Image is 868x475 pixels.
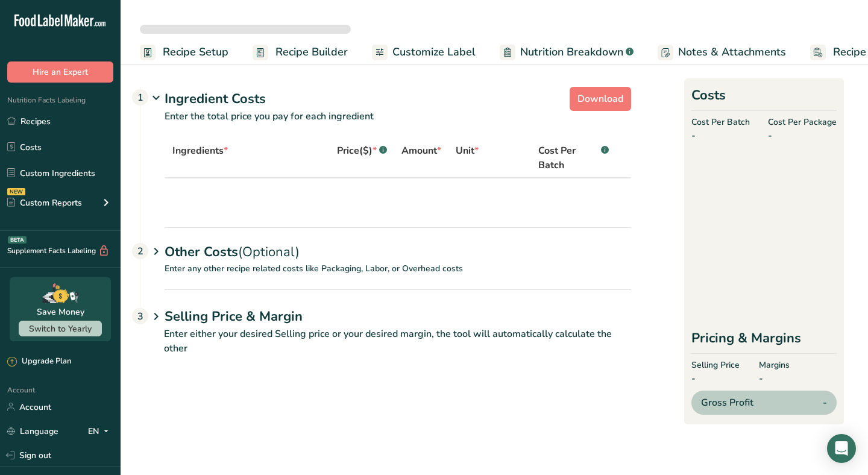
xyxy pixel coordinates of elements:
div: Ingredient Costs [165,89,631,109]
a: Customize Label [372,39,476,66]
div: Pricing & Margins [691,329,837,354]
span: - [823,395,827,410]
span: Switch to Yearly [29,323,92,335]
span: Cost Per Batch [691,116,750,128]
div: Price($) [337,143,387,158]
span: - [768,128,837,143]
div: Save Money [37,306,84,318]
span: Amount [401,143,441,158]
div: NEW [7,188,25,195]
div: Upgrade Plan [7,356,71,368]
a: Recipe Builder [253,39,348,66]
a: Notes & Attachments [658,39,786,66]
div: 3 [132,308,148,324]
div: Custom Reports [7,197,82,209]
div: 1 [132,89,148,105]
p: Enter the total price you pay for each ingredient [140,109,631,138]
span: Customize Label [392,44,476,60]
span: Ingredients [172,143,228,158]
h1: Selling Price & Margin [165,307,631,327]
p: Enter either your desired Selling price or your desired margin, the tool will automatically calcu... [140,327,631,370]
button: Download [570,87,631,111]
span: Margins [759,359,790,371]
a: Language [7,421,58,442]
span: - [759,371,790,386]
span: Nutrition Breakdown [520,44,623,60]
span: Recipe Setup [163,44,228,60]
h2: Costs [691,86,837,111]
p: Enter any other recipe related costs like Packaging, Labor, or Overhead costs [140,262,631,289]
span: Cost Per Package [768,116,837,128]
span: (Optional) [238,243,300,261]
span: Gross Profit [701,395,753,410]
span: - [691,128,750,143]
span: Unit [456,143,479,158]
span: Notes & Attachments [678,44,786,60]
div: Open Intercom Messenger [827,434,856,463]
a: Nutrition Breakdown [500,39,634,66]
span: Selling Price [691,359,740,371]
div: Other Costs [165,227,631,262]
div: EN [88,424,113,438]
span: Download [577,92,623,106]
button: Switch to Yearly [19,321,102,336]
span: Recipe Builder [275,44,348,60]
button: Hire an Expert [7,61,113,83]
div: 2 [132,243,148,259]
a: Recipe Setup [140,39,228,66]
div: BETA [8,236,27,244]
span: - [691,371,740,386]
span: Cost Per Batch [538,143,599,172]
